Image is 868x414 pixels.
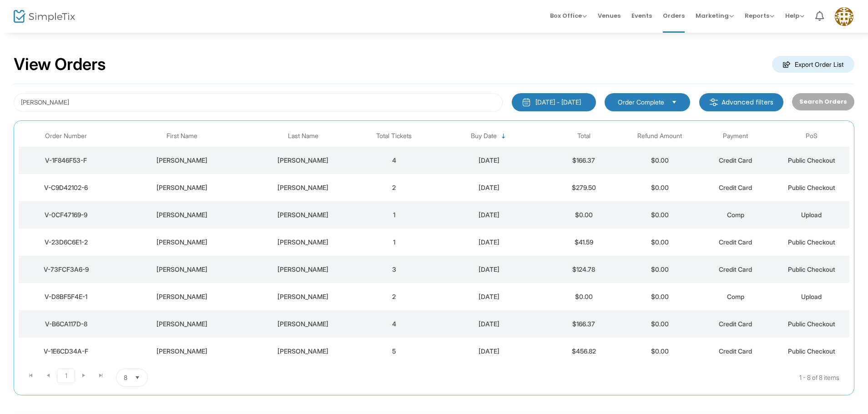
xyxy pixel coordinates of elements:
th: Total Tickets [356,125,432,147]
div: V-D8BF5F4E-1 [21,292,111,301]
td: 1 [356,229,432,256]
th: Total [546,125,622,147]
div: 9/16/2025 [434,210,544,219]
span: Events [631,4,652,27]
div: Tyson [116,265,247,274]
td: 2 [356,283,432,310]
button: Select [668,97,681,107]
div: 7/24/2025 [434,347,544,356]
span: Upload [801,211,822,219]
div: 9/19/2025 [434,156,544,165]
span: Public Checkout [788,320,835,328]
div: [DATE] - [DATE] [535,98,581,107]
button: Select [131,369,144,386]
div: Wiegel [252,292,354,301]
span: 8 [124,373,127,382]
td: 1 [356,201,432,229]
span: Public Checkout [788,156,835,164]
td: $124.78 [546,256,622,283]
div: Coriano [252,238,354,247]
img: filter [709,98,718,107]
td: $0.00 [622,174,698,201]
td: 4 [356,310,432,338]
td: $166.37 [546,310,622,338]
div: V-1F846F53-F [21,156,111,165]
td: $279.50 [546,174,622,201]
span: Credit Card [719,238,752,246]
td: $0.00 [622,147,698,174]
div: Nicole [116,156,247,165]
span: Page 1 [57,369,75,383]
span: Reports [745,11,774,20]
div: Tyson [116,292,247,301]
div: V-73FCF3A6-9 [21,265,111,274]
span: Help [785,11,804,20]
span: Comp [727,211,744,219]
h2: View Orders [14,55,106,75]
span: Payment [723,132,748,140]
div: 9/12/2025 [434,292,544,301]
kendo-pager-info: 1 - 8 of 8 items [238,369,839,387]
input: Search by name, email, phone, order number, ip address, or last 4 digits of card [14,93,503,112]
div: Ames [252,319,354,329]
td: $0.00 [546,283,622,310]
div: Kinzle [252,347,354,356]
div: Tyson [116,238,247,247]
span: Marketing [696,11,734,20]
span: Public Checkout [788,347,835,355]
td: $0.00 [622,310,698,338]
td: 2 [356,174,432,201]
div: Data table [19,125,849,365]
div: V-23D6C6E1-2 [21,238,111,247]
th: Refund Amount [622,125,698,147]
div: 9/18/2025 [434,183,544,192]
div: Tyson [252,183,354,192]
td: 3 [356,256,432,283]
td: $0.00 [546,201,622,229]
span: Credit Card [719,320,752,328]
div: V-B6CA117D-8 [21,319,111,329]
div: V-C9D42102-6 [21,183,111,192]
button: [DATE] - [DATE] [512,93,596,111]
span: Credit Card [719,347,752,355]
td: $0.00 [622,201,698,229]
div: Nicole [116,183,247,192]
td: $0.00 [622,256,698,283]
div: V-0CF47169-9 [21,210,111,219]
td: 5 [356,338,432,365]
div: Tyson [116,210,247,219]
div: Trotter [252,210,354,219]
span: Venues [598,4,621,27]
div: Tyson [116,319,247,329]
td: $0.00 [622,283,698,310]
div: 9/13/2025 [434,238,544,247]
span: Last Name [288,132,318,140]
td: 4 [356,147,432,174]
div: V-1E6CD34A-F [21,347,111,356]
span: Credit Card [719,265,752,273]
span: Public Checkout [788,265,835,273]
td: $166.37 [546,147,622,174]
span: Order Complete [618,98,664,107]
td: $0.00 [622,229,698,256]
div: Tyson [116,347,247,356]
td: $456.82 [546,338,622,365]
span: Orders [663,4,685,27]
span: Order Number [45,132,87,140]
div: Wiegel [252,265,354,274]
span: Comp [727,293,744,300]
span: Box Office [550,11,587,20]
span: Buy Date [471,132,497,140]
span: Public Checkout [788,184,835,191]
m-button: Export Order List [772,56,854,73]
span: First Name [167,132,197,140]
span: Sortable [500,133,507,140]
div: 9/12/2025 [434,265,544,274]
span: PoS [806,132,818,140]
img: monthly [522,98,531,107]
div: 9/5/2025 [434,319,544,329]
span: Credit Card [719,184,752,191]
td: $0.00 [622,338,698,365]
m-button: Advanced filters [699,93,783,111]
span: Upload [801,293,822,300]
